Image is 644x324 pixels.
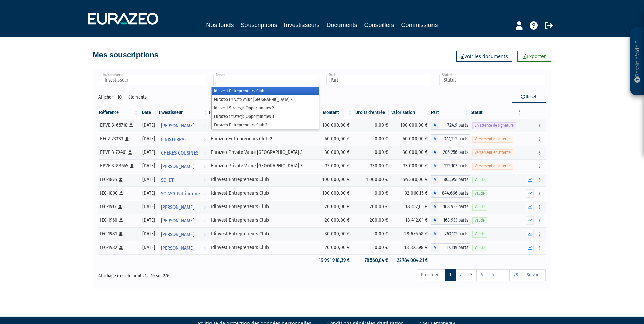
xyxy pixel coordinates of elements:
[211,244,311,251] div: Idinvest Entrepreneurs Club
[438,134,470,143] span: 377,252 parts
[142,135,156,142] div: [DATE]
[142,162,156,169] div: [DATE]
[142,190,156,197] div: [DATE]
[313,186,353,200] td: 100 000,00 €
[142,230,156,237] div: [DATE]
[208,107,313,119] th: Fonds: activer pour trier la colonne par ordre croissant
[313,173,353,186] td: 100 000,00 €
[158,186,208,200] a: SC ASG Patrimoine
[203,215,206,227] i: Voir l'investisseur
[466,269,477,281] a: 3
[313,132,353,146] td: 40 000,00 €
[431,148,438,157] span: A
[353,173,391,186] td: 1 000,00 €
[431,121,470,130] div: A - Eurazeo Private Value Europe 3
[100,190,137,197] div: IEC-1890
[472,122,516,129] span: En attente de signature
[142,176,156,183] div: [DATE]
[161,147,198,159] span: CHERES COUSINES
[158,241,208,254] a: [PERSON_NAME]
[203,242,206,254] i: Voir l'investisseur
[445,269,456,281] a: 1
[161,160,194,173] span: [PERSON_NAME]
[431,134,470,143] div: A - Eurazeo Entrepreneurs Club 2
[438,202,470,211] span: 168,933 parts
[353,227,391,241] td: 0,00 €
[438,175,470,184] span: 865,951 parts
[522,269,546,281] a: Suivant
[158,214,208,227] a: [PERSON_NAME]
[128,150,132,155] i: [Français] Personne physique
[139,107,158,119] th: Date: activer pour trier la colonne par ordre croissant
[203,120,206,132] i: Voir l'investisseur
[431,202,438,211] span: A
[313,227,353,241] td: 30 000,00 €
[353,200,391,214] td: 200,00 €
[98,107,139,119] th: Référence : activer pour trier la colonne par ordre croissant
[118,205,122,209] i: [Français] Personne physique
[161,201,194,214] span: [PERSON_NAME]
[391,254,431,266] td: 22 784 004,21 €
[161,228,194,241] span: [PERSON_NAME]
[119,191,123,195] i: [Français] Personne physique
[353,214,391,227] td: 200,00 €
[98,92,147,103] label: Afficher éléments
[472,231,487,237] span: Valide
[353,107,391,119] th: Droits d'entrée: activer pour trier la colonne par ordre croissant
[203,187,206,200] i: Voir l'investisseur
[212,104,319,112] li: Idinvest Strategic Opportunities 2
[431,107,470,119] th: Part: activer pour trier la colonne par ordre croissant
[158,227,208,241] a: [PERSON_NAME]
[517,51,551,62] a: Exporter
[212,112,319,121] li: Eurazeo Strategic Opportunities 3
[161,187,200,200] span: SC ASG Patrimoine
[353,132,391,146] td: 0,00 €
[211,162,311,169] div: Eurazeo Private Value [GEOGRAPHIC_DATA] 3
[211,217,311,224] div: Idinvest Entrepreneurs Club
[100,217,137,224] div: IEC-1960
[158,107,208,119] th: Investisseur: activer pour trier la colonne par ordre croissant
[431,189,470,198] div: A - Idinvest Entrepreneurs Club
[353,186,391,200] td: 0,00 €
[203,147,206,159] i: Voir l'investisseur
[240,20,277,31] a: Souscriptions
[211,190,311,197] div: Idinvest Entrepreneurs Club
[364,20,394,30] a: Conseillers
[391,132,431,146] td: 40 000,00 €
[391,173,431,186] td: 94 380,00 €
[431,189,438,198] span: A
[327,20,357,30] a: Documents
[119,246,123,250] i: [Français] Personne physique
[353,119,391,132] td: 0,00 €
[472,204,487,210] span: Valide
[391,241,431,254] td: 18 875,98 €
[353,254,391,266] td: 78 560,84 €
[438,189,470,198] span: 844,666 parts
[212,95,319,104] li: Eurazeo Private Value [GEOGRAPHIC_DATA] 3
[470,107,522,119] th: Statut : activer pour trier la colonne par ordre d&eacute;croissant
[158,146,208,159] a: CHERES COUSINES
[353,146,391,159] td: 0,00 €
[203,174,206,186] i: Voir l'investisseur
[431,216,438,225] span: A
[431,162,470,170] div: A - Eurazeo Private Value Europe 3
[313,200,353,214] td: 20 000,00 €
[313,254,353,266] td: 19 991 918,39 €
[391,107,431,119] th: Valorisation: activer pour trier la colonne par ordre croissant
[391,200,431,214] td: 18 412,01 €
[431,175,438,184] span: A
[472,149,513,156] span: Versement en attente
[130,164,134,168] i: [Français] Personne physique
[161,215,194,227] span: [PERSON_NAME]
[206,20,234,30] a: Nos fonds
[391,186,431,200] td: 92 060,15 €
[472,190,487,197] span: Valide
[313,146,353,159] td: 30 000,00 €
[88,13,158,25] img: 1732889491-logotype_eurazeo_blanc_rvb.png
[93,51,159,59] h4: Mes souscriptions
[431,243,438,252] span: A
[431,230,438,238] span: A
[391,119,431,132] td: 100 000,00 €
[509,269,522,281] a: 28
[633,31,641,92] p: Besoin d'aide ?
